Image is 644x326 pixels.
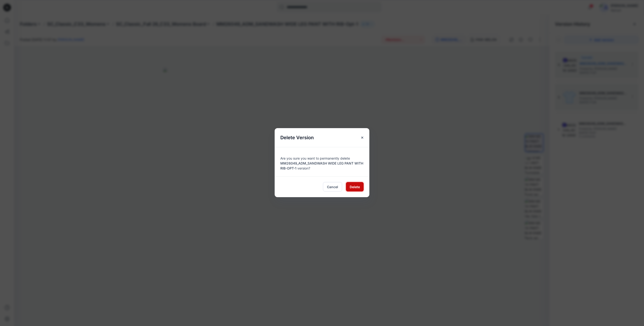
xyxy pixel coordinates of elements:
[346,182,364,191] button: Delete
[358,133,367,142] button: Close
[350,184,360,189] span: Delete
[275,128,319,147] h5: Delete Version
[327,184,338,189] span: Cancel
[280,153,364,171] div: Are you sure you want to permanently delete version?
[323,182,342,191] button: Cancel
[280,161,363,170] span: MM26049_ADM_SANDWASH WIDE LEG PANT WITH RIB-OPT-1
